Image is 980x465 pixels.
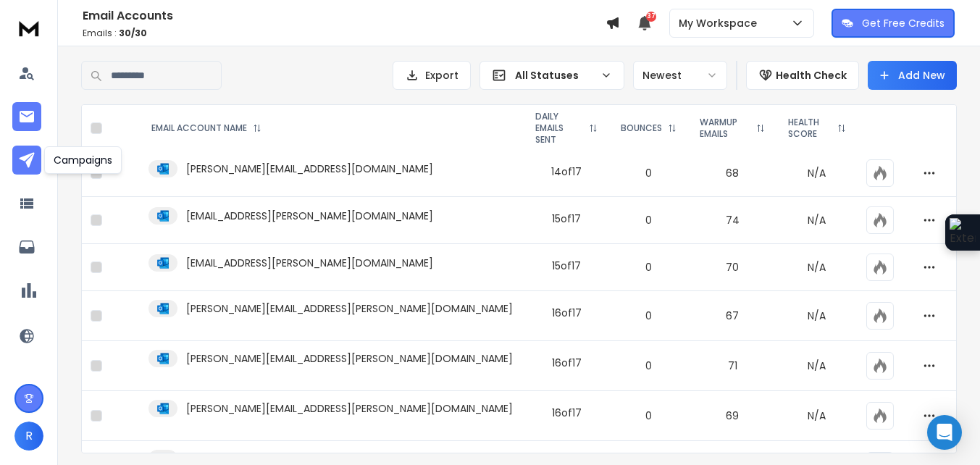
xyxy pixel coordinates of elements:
button: Health Check [746,61,859,90]
p: N/A [785,260,849,275]
div: 16 of 17 [552,356,582,370]
p: 0 [618,213,679,227]
span: 30 / 30 [119,27,147,39]
td: 71 [688,341,776,391]
p: HEALTH SCORE [788,117,832,140]
div: 16 of 17 [552,306,582,320]
button: Add New [868,61,957,90]
p: 0 [618,166,679,180]
p: [PERSON_NAME][EMAIL_ADDRESS][PERSON_NAME][DOMAIN_NAME] [186,351,513,366]
p: N/A [785,213,849,227]
p: BOUNCES [621,122,662,134]
p: 0 [618,409,679,423]
p: Get Free Credits [862,16,945,30]
h1: Email Accounts [83,7,606,25]
div: EMAIL ACCOUNT NAME [151,122,261,134]
p: [EMAIL_ADDRESS][PERSON_NAME][DOMAIN_NAME] [186,209,433,223]
div: 15 of 17 [552,211,581,226]
div: 14 of 17 [551,164,582,179]
div: Campaigns [44,146,122,174]
p: N/A [785,309,849,323]
td: 69 [688,391,776,441]
td: 74 [688,197,776,244]
img: Extension Icon [950,218,976,247]
button: R [14,422,43,451]
div: 16 of 17 [552,406,582,420]
p: DAILY EMAILS SENT [535,111,583,146]
p: 0 [618,260,679,275]
p: Emails : [83,28,606,39]
td: 68 [688,150,776,197]
p: My Workspace [679,16,763,30]
p: [EMAIL_ADDRESS][PERSON_NAME][DOMAIN_NAME] [186,256,433,270]
p: [PERSON_NAME][EMAIL_ADDRESS][PERSON_NAME][DOMAIN_NAME] [186,301,513,316]
p: WARMUP EMAILS [700,117,750,140]
button: Export [393,61,471,90]
button: Newest [633,61,727,90]
div: Open Intercom Messenger [927,415,962,450]
p: 0 [618,309,679,323]
td: 67 [688,291,776,341]
button: Get Free Credits [832,9,955,38]
p: N/A [785,409,849,423]
span: 37 [646,12,656,22]
div: 15 of 17 [552,259,581,273]
p: N/A [785,166,849,180]
p: 0 [618,359,679,373]
p: [PERSON_NAME][EMAIL_ADDRESS][PERSON_NAME][DOMAIN_NAME] [186,401,513,416]
img: logo [14,14,43,41]
p: Health Check [776,68,847,83]
p: [PERSON_NAME][EMAIL_ADDRESS][DOMAIN_NAME] [186,162,433,176]
td: 70 [688,244,776,291]
p: N/A [785,359,849,373]
p: All Statuses [515,68,595,83]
